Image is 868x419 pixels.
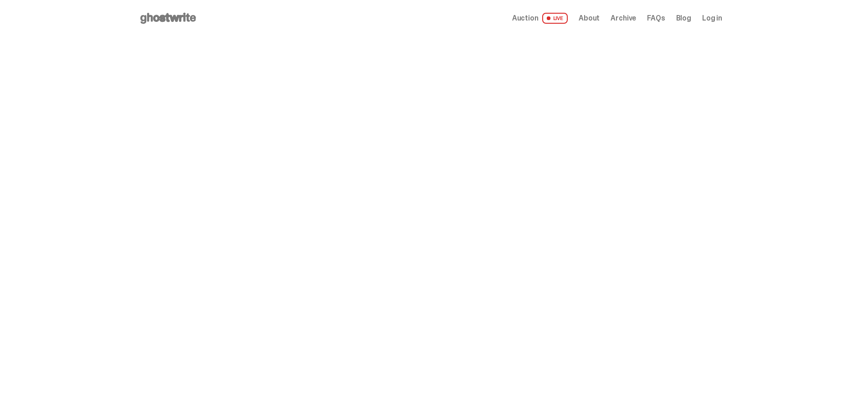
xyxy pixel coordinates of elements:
a: Auction LIVE [512,13,568,24]
span: Auction [512,15,539,22]
a: Archive [611,15,636,22]
a: About [579,15,600,22]
a: FAQs [647,15,665,22]
span: LIVE [542,13,568,24]
a: Blog [676,15,691,22]
a: Log in [702,15,722,22]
